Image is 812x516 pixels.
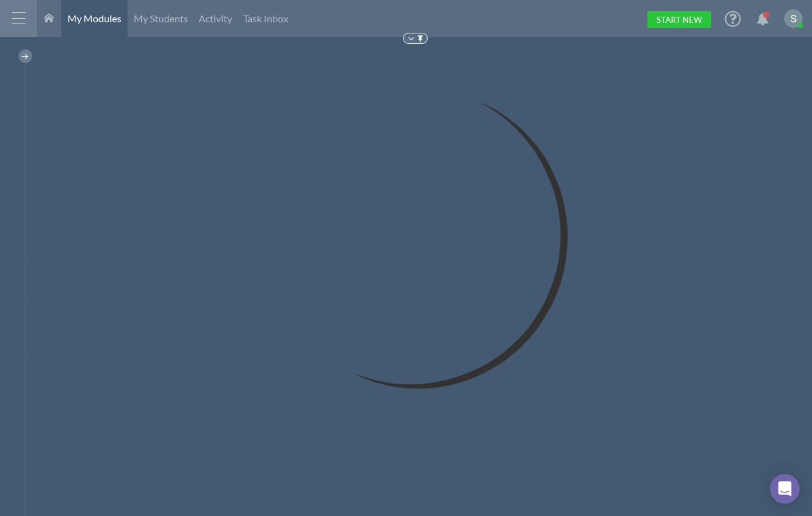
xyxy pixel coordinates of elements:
[784,9,803,28] img: ACg8ocKKX03B5h8i416YOfGGRvQH7qkhkMU_izt_hUWC0FdG_LDggA=s96-c
[647,11,711,28] a: Start New
[227,49,602,424] img: Loading...
[770,474,800,504] div: Open Intercom Messenger
[134,12,188,24] span: My Students
[416,34,425,43] img: Pin to Top
[243,12,288,24] span: Task Inbox
[67,12,121,24] span: My Modules
[199,12,232,24] span: Activity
